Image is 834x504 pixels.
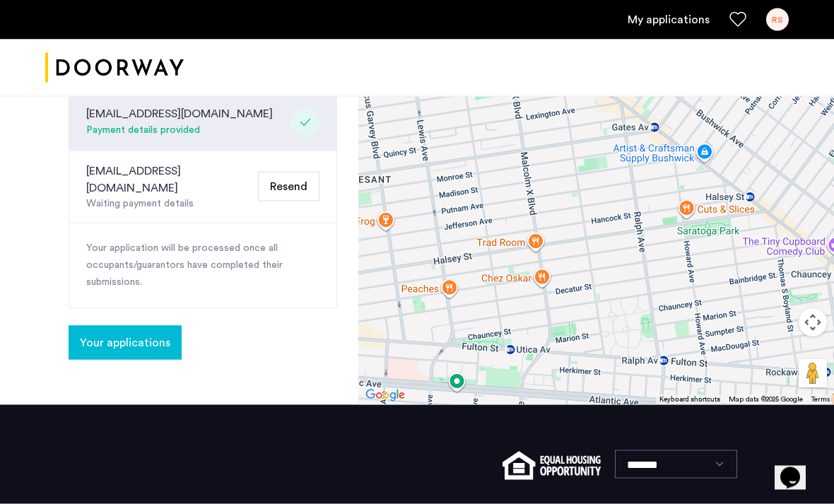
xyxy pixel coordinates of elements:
[86,105,273,122] div: [EMAIL_ADDRESS][DOMAIN_NAME]
[729,397,803,404] span: Map data ©2025 Google
[615,450,737,479] select: Language select
[69,337,182,348] cazamio-button: Go to application
[86,240,319,291] p: Your application will be processed once all occupants/guarantors have completed their submissions.
[86,197,252,211] div: Waiting payment details
[775,447,820,490] iframe: chat widget
[80,334,170,351] span: Your applications
[258,172,319,201] button: Resend Email
[659,395,720,405] button: Keyboard shortcuts
[362,387,409,405] img: Google
[811,395,830,405] a: Terms
[799,360,827,388] button: Drag Pegman onto the map to open Street View
[362,387,409,405] a: Open this area in Google Maps (opens a new window)
[69,326,182,360] button: button
[503,452,601,480] img: equal-housing.png
[766,8,789,31] div: RS
[628,11,710,28] a: My application
[86,163,252,197] div: [EMAIL_ADDRESS][DOMAIN_NAME]
[45,42,184,95] img: logo
[729,11,746,28] a: Favorites
[799,309,827,337] button: Map camera controls
[86,122,273,139] div: Payment details provided
[45,42,184,95] a: Cazamio logo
